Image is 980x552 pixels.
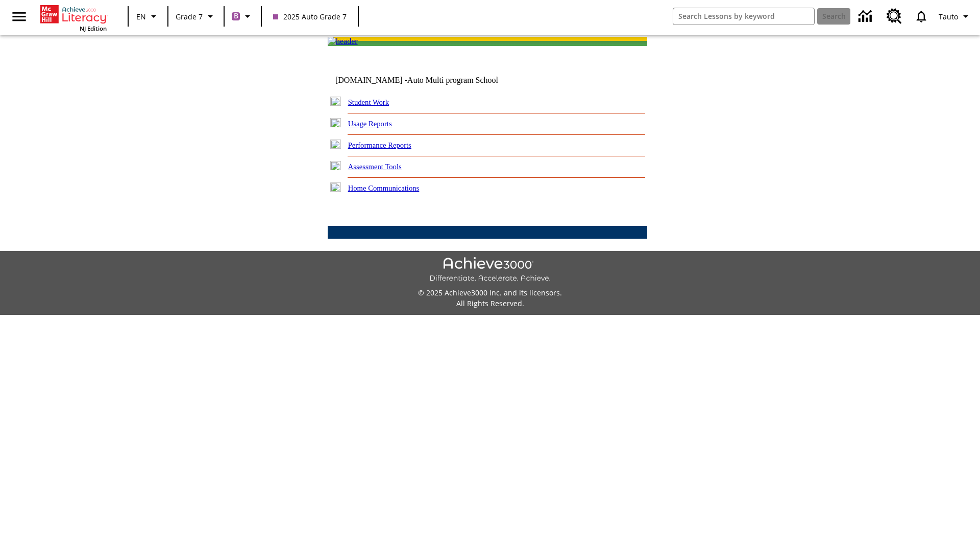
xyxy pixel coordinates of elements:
img: header [328,37,358,46]
span: EN [136,11,146,22]
a: Student Work [348,98,389,106]
a: Home Communications [348,184,420,192]
img: plus.gif [330,97,341,106]
span: Tauto [939,11,958,22]
a: Data Center [852,3,880,31]
span: B [234,10,238,22]
img: Achieve3000 Differentiate Accelerate Achieve [429,257,551,283]
div: Home [40,3,107,32]
button: Boost Class color is purple. Change class color [228,7,258,26]
a: Usage Reports [348,120,392,128]
button: Profile/Settings [935,7,976,26]
input: search field [673,8,814,25]
button: Language: EN, Select a language [132,7,164,26]
a: Resource Center, Will open in new tab [880,3,908,30]
span: Grade 7 [176,11,203,22]
a: Performance Reports [348,141,411,149]
img: plus.gif [330,161,341,170]
a: Assessment Tools [348,163,402,171]
img: plus.gif [330,182,341,192]
img: plus.gif [330,118,341,127]
img: plus.gif [330,140,341,149]
nobr: Auto Multi program School [407,76,498,84]
span: 2025 Auto Grade 7 [273,11,347,22]
span: NJ Edition [80,25,107,32]
button: Open side menu [4,2,34,32]
td: [DOMAIN_NAME] - [335,76,523,85]
button: Grade: Grade 7, Select a grade [171,7,220,26]
a: Notifications [908,3,935,30]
